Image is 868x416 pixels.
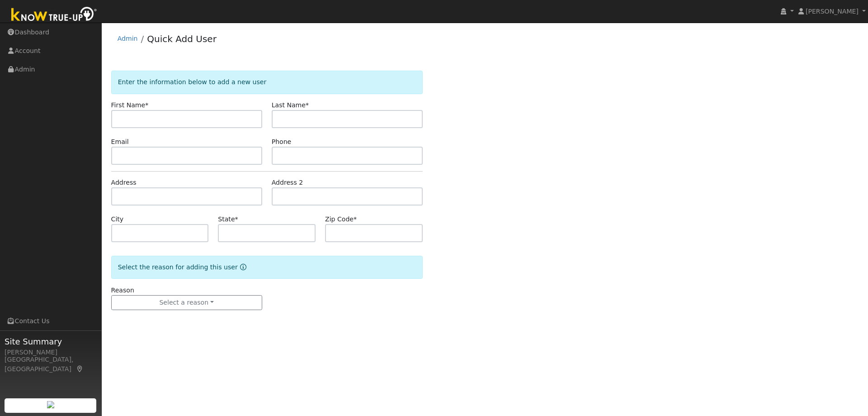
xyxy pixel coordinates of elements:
img: Know True-Up [7,5,102,25]
div: Select the reason for adding this user [111,256,423,279]
label: First Name [111,100,149,110]
div: Enter the information below to add a new user [111,71,423,94]
label: Zip Code [325,215,357,224]
span: [PERSON_NAME] [806,8,859,15]
label: City [111,215,124,224]
span: Required [354,215,357,223]
span: Required [235,215,238,223]
label: Email [111,137,129,147]
label: State [218,215,238,224]
img: retrieve [47,401,54,408]
div: [GEOGRAPHIC_DATA], [GEOGRAPHIC_DATA] [5,355,97,374]
span: Site Summary [5,335,97,348]
label: Last Name [272,100,309,110]
a: Map [76,365,84,373]
label: Address [111,178,137,187]
label: Phone [272,137,292,147]
a: Quick Add User [147,33,217,44]
span: Required [306,101,309,109]
label: Address 2 [272,178,303,187]
button: Select a reason [111,295,262,311]
span: Required [145,101,148,109]
a: Reason for new user [238,263,246,271]
div: [PERSON_NAME] [5,348,97,357]
a: Admin [118,35,138,42]
label: Reason [111,286,134,295]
